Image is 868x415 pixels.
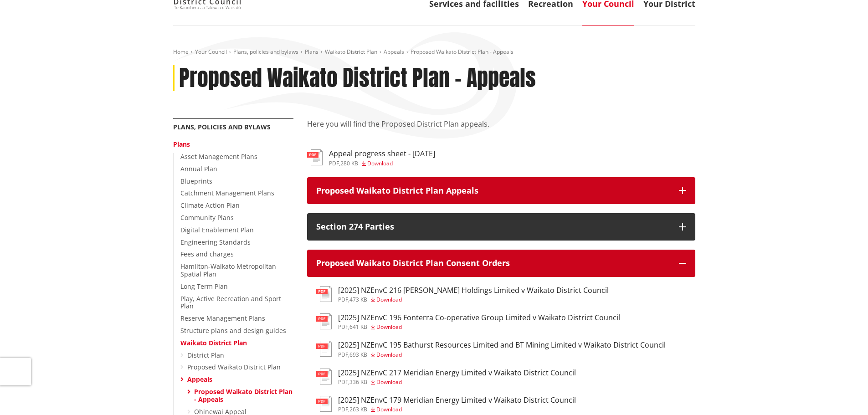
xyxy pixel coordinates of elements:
[338,323,348,331] span: pdf
[349,323,367,331] span: 641 KB
[233,48,298,56] a: Plans, policies and bylaws
[329,161,435,166] div: ,
[180,262,276,278] a: Hamilton-Waikato Metropolitan Spatial Plan
[338,352,666,358] div: ,
[180,282,228,291] a: Long Term Plan
[173,48,695,56] nav: breadcrumb
[316,286,332,302] img: document-pdf.svg
[179,65,536,92] h1: Proposed Waikato District Plan - Appeals
[338,313,620,322] h3: [2025] NZEnvC 196 Fonterra Co-operative Group Limited v Waikato District Council
[316,313,332,329] img: document-pdf.svg
[338,379,576,385] div: ,
[316,396,576,412] a: [2025] NZEnvC 179 Meridian Energy Limited v Waikato District Council pdf,263 KB Download
[826,377,859,410] iframe: Messenger Launcher
[338,297,609,302] div: ,
[329,159,339,167] span: pdf
[316,186,670,195] p: Proposed Waikato District Plan Appeals
[194,387,293,404] a: Proposed Waikato District Plan - Appeals
[316,259,670,268] p: Proposed Waikato District Plan Consent Orders
[349,405,367,413] span: 263 KB
[180,213,234,222] a: Community Plans
[316,341,332,357] img: document-pdf.svg
[376,405,402,413] span: Download
[180,201,240,210] a: Climate Action Plan
[316,286,609,302] a: [2025] NZEnvC 216 [PERSON_NAME] Holdings Limited v Waikato District Council pdf,473 KB Download
[338,378,348,386] span: pdf
[338,405,348,413] span: pdf
[338,396,576,405] h3: [2025] NZEnvC 179 Meridian Energy Limited v Waikato District Council
[349,351,367,359] span: 693 KB
[338,324,620,330] div: ,
[338,286,609,295] h3: [2025] NZEnvC 216 [PERSON_NAME] Holdings Limited v Waikato District Council
[180,250,234,258] a: Fees and charges
[180,177,212,185] a: Blueprints
[307,250,695,277] button: Proposed Waikato District Plan Consent Orders
[307,213,695,241] button: Section 274 Parties
[187,375,212,384] a: Appeals
[173,48,189,56] a: Home
[325,48,377,56] a: Waikato District Plan
[307,149,323,165] img: document-pdf.svg
[180,326,286,335] a: Structure plans and design guides
[349,378,367,386] span: 336 KB
[307,149,435,166] a: Appeal progress sheet - [DATE] pdf,280 KB Download
[376,323,402,331] span: Download
[316,341,666,357] a: [2025] NZEnvC 195 Bathurst Resources Limited and BT Mining Limited v Waikato District Council pdf...
[180,225,254,234] a: Digital Enablement Plan
[305,48,318,56] a: Plans
[338,341,666,349] h3: [2025] NZEnvC 195 Bathurst Resources Limited and BT Mining Limited v Waikato District Council
[307,177,695,205] button: Proposed Waikato District Plan Appeals
[307,118,695,140] p: Here you will find the Proposed District Plan appeals.
[180,314,265,323] a: Reserve Management Plans
[180,238,251,246] a: Engineering Standards
[316,222,670,231] p: Section 274 Parties
[187,363,281,371] a: Proposed Waikato District Plan
[340,159,358,167] span: 280 KB
[376,378,402,386] span: Download
[187,351,224,359] a: District Plan
[376,351,402,359] span: Download
[349,296,367,303] span: 473 KB
[411,48,514,56] span: Proposed Waikato District Plan - Appeals
[316,396,332,412] img: document-pdf.svg
[384,48,404,56] a: Appeals
[329,149,435,158] h3: Appeal progress sheet - [DATE]
[173,123,271,131] a: Plans, policies and bylaws
[338,369,576,377] h3: [2025] NZEnvC 217 Meridian Energy Limited v Waikato District Council
[338,351,348,359] span: pdf
[180,152,257,161] a: Asset Management Plans
[195,48,227,56] a: Your Council
[180,164,217,173] a: Annual Plan
[376,296,402,303] span: Download
[316,313,620,330] a: [2025] NZEnvC 196 Fonterra Co-operative Group Limited v Waikato District Council pdf,641 KB Download
[180,294,281,311] a: Play, Active Recreation and Sport Plan
[173,140,190,149] a: Plans
[338,407,576,412] div: ,
[180,189,274,197] a: Catchment Management Plans
[316,369,576,385] a: [2025] NZEnvC 217 Meridian Energy Limited v Waikato District Council pdf,336 KB Download
[367,159,393,167] span: Download
[316,369,332,384] img: document-pdf.svg
[180,338,247,347] a: Waikato District Plan
[338,296,348,303] span: pdf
